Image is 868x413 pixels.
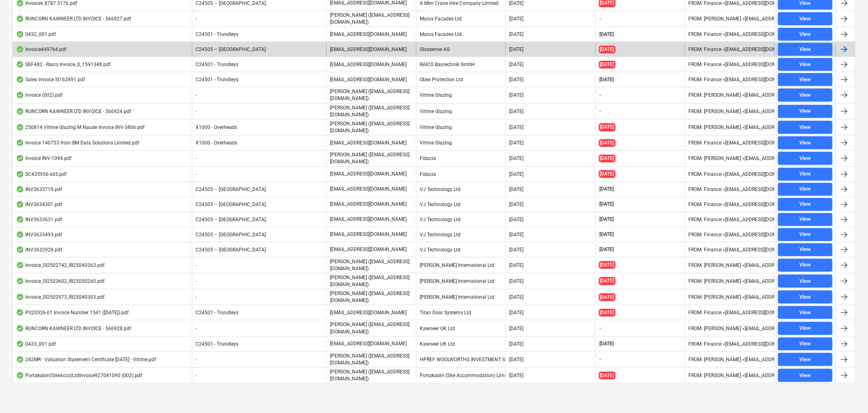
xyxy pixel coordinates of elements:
button: View [778,28,832,41]
div: [DATE] [509,310,523,315]
div: RUNCORN KAWNEER LTD INVOICE - 566927.pdf [16,16,131,22]
div: View [800,371,811,380]
button: View [778,168,832,181]
span: C24501 - Trundleys [196,77,238,82]
div: Vitrine Glazing [416,88,506,102]
span: [DATE] [599,170,616,178]
div: [PERSON_NAME] International Ltd [416,290,506,304]
div: OCR finished [16,372,24,379]
div: View [800,355,811,364]
div: View [800,30,811,39]
span: C24505 – Surrey Quays [196,217,266,222]
div: OCR finished [16,92,24,98]
span: - [196,373,197,378]
div: View [800,91,811,100]
div: Vitrine Glazing [416,120,506,134]
p: [PERSON_NAME] ([EMAIL_ADDRESS][DOMAIN_NAME]) [330,369,413,382]
div: OCR finished [16,309,24,316]
div: OCR finished [16,155,24,162]
div: View [800,200,811,209]
span: C24505 – Surrey Quays [196,47,266,52]
div: Fiducia [416,151,506,165]
button: View [778,228,832,241]
div: [DATE] [509,217,523,222]
div: invoice (002).pdf [16,92,62,98]
div: OCR finished [16,140,24,146]
p: [EMAIL_ADDRESS][DOMAIN_NAME] [330,309,407,316]
div: [DATE] [509,202,523,207]
div: [DATE] [509,171,523,177]
div: View [800,184,811,194]
div: 242MR - Valuation Statement Certificate [DATE] - Vitrine.pdf [16,356,156,363]
div: Vitrine Glazing [416,104,506,118]
div: RUNCORN KAWNEER LTD INVOICE - 566928.pdf [16,325,131,332]
button: View [778,136,832,149]
div: [DATE] [509,47,523,52]
div: [DATE] [509,62,523,67]
div: Glassense AS [416,43,506,56]
div: Sales Invoice SI162891.pdf [16,76,85,83]
button: View [778,338,832,351]
div: Invoice_SI2502742_RI25040263.pdf [16,262,105,269]
div: View [800,230,811,239]
iframe: To enrich screen reader interactions, please activate Accessibility in Grammarly extension settings [827,374,868,413]
button: View [778,369,832,382]
div: [DATE] [509,294,523,300]
span: [DATE] [599,340,615,347]
div: View [800,339,811,349]
div: OCR finished [16,186,24,193]
div: SC435956-x65.pdf [16,171,67,178]
button: View [778,73,832,86]
span: C24505 – Surrey Quays [196,247,266,253]
div: View [800,245,811,254]
span: X1000 - Overheads [196,140,237,146]
div: OCR finished [16,294,24,300]
span: - [599,325,602,332]
p: [PERSON_NAME] ([EMAIL_ADDRESS][DOMAIN_NAME]) [330,258,413,272]
div: SEF482 - Raico Invoice_0_1591348.pdf [16,61,111,68]
button: View [778,259,832,272]
button: View [778,152,832,165]
button: View [778,322,832,335]
p: [EMAIL_ADDRESS][DOMAIN_NAME] [330,46,407,53]
div: [DATE] [509,357,523,362]
button: View [778,89,832,102]
p: [EMAIL_ADDRESS][DOMAIN_NAME] [330,201,407,208]
p: [EMAIL_ADDRESS][DOMAIN_NAME] [330,340,407,347]
div: View [800,107,811,116]
div: [PERSON_NAME] International Ltd [416,258,506,272]
p: [EMAIL_ADDRESS][DOMAIN_NAME] [330,31,407,38]
div: [DATE] [509,124,523,130]
div: Kawneer UK Ltd [416,338,506,351]
span: - [196,278,197,284]
div: INV3634301.pdf [16,201,62,208]
div: OCR finished [16,61,24,68]
div: Portakabin(SiteAcco)LtdInvoice927041090 (002).pdf [16,372,142,379]
div: INV3632928.pdf [16,246,62,253]
span: - [599,92,602,99]
div: View [800,215,811,224]
div: VJ Technology Ltd [416,198,506,211]
p: [PERSON_NAME] ([EMAIL_ADDRESS][DOMAIN_NAME]) [330,290,413,304]
div: OCR finished [16,246,24,253]
div: RUNCORN KAWNEER LTD INVOICE - 566924.pdf [16,108,131,115]
span: [DATE] [599,123,616,131]
p: [EMAIL_ADDRESS][DOMAIN_NAME] [330,246,407,253]
div: Invoice449764.pdf [16,46,67,53]
div: OCR finished [16,46,24,53]
div: OCR finished [16,262,24,269]
button: View [778,291,832,304]
div: 0433_001.pdf [16,341,56,347]
button: View [778,243,832,256]
div: Invoice_SI2502973_RI25040303.pdf [16,294,105,300]
p: [EMAIL_ADDRESS][DOMAIN_NAME] [330,140,407,147]
span: [DATE] [599,46,616,53]
span: - [196,171,197,177]
div: [DATE] [509,31,523,37]
div: View [800,260,811,270]
span: C24501 - Trundleys [196,310,238,315]
div: View [800,277,811,286]
div: OCR finished [16,31,24,38]
p: [EMAIL_ADDRESS][DOMAIN_NAME] [330,76,407,83]
div: [DATE] [509,373,523,378]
